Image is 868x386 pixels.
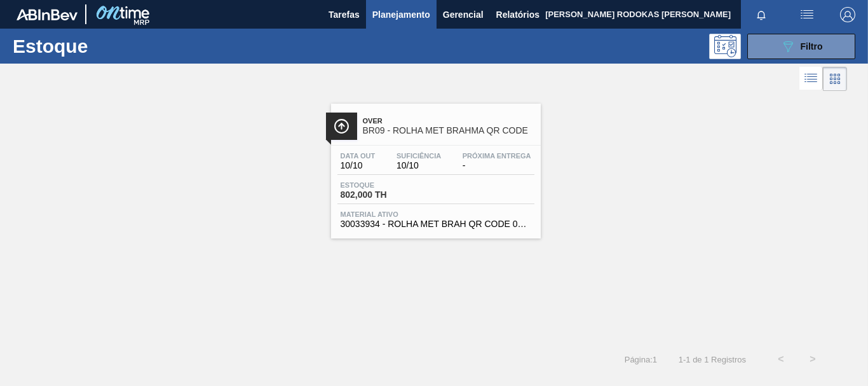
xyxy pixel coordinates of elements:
[341,161,376,170] span: 10/10
[13,39,191,53] h1: Estoque
[747,34,855,59] button: Filtro
[334,118,349,134] img: Ícone
[363,117,534,125] span: Over
[709,34,741,59] div: Pogramando: nenhum usuário selecionado
[363,126,534,135] span: BR09 - ROLHA MET BRAHMA QR CODE
[625,355,657,364] span: Página : 1
[496,7,539,22] span: Relatórios
[341,210,531,218] span: Material ativo
[341,181,430,189] span: Estoque
[801,41,823,52] span: Filtro
[322,94,547,238] a: ÍconeOverBR09 - ROLHA MET BRAHMA QR CODEData out10/10Suficiência10/10Próxima Entrega-Estoque802,0...
[799,7,815,22] img: userActions
[840,7,855,22] img: Logout
[765,343,797,375] button: <
[823,67,847,91] div: Visão em Cards
[341,152,376,160] span: Data out
[797,343,829,375] button: >
[372,7,430,22] span: Planejamento
[341,190,430,200] span: 802,000 TH
[341,219,531,229] span: 30033934 - ROLHA MET BRAH QR CODE 021CX105
[397,161,441,170] span: 10/10
[17,9,78,20] img: TNhmsLtSVTkK8tSr43FrP2fwEKptu5GPRR3wAAAABJRU5ErkJggg==
[741,6,782,24] button: Notificações
[463,161,531,170] span: -
[329,7,360,22] span: Tarefas
[799,67,823,91] div: Visão em Lista
[463,152,531,160] span: Próxima Entrega
[676,355,746,364] span: 1 - 1 de 1 Registros
[397,152,441,160] span: Suficiência
[443,7,484,22] span: Gerencial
